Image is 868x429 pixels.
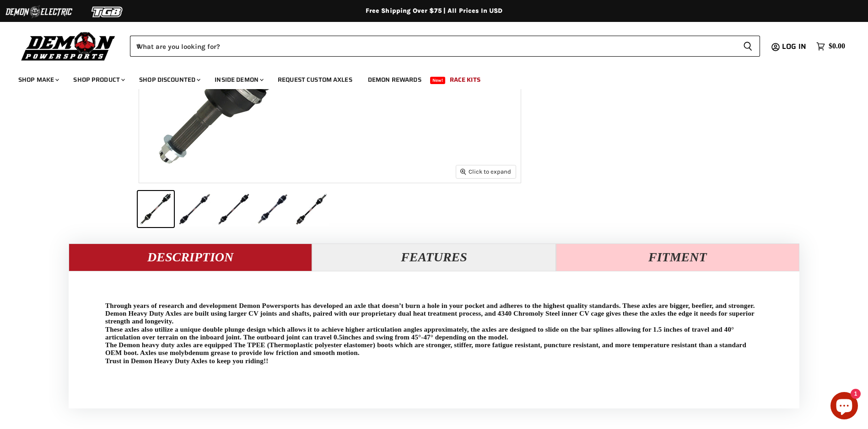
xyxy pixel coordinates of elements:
[132,70,206,89] a: Shop Discounted
[271,70,359,89] a: Request Custom Axles
[312,244,555,271] button: Features
[69,244,312,271] button: Description
[208,70,269,89] a: Inside Demon
[138,191,174,227] button: Polaris Ranger 1000 Demon Heavy Duty Axle thumbnail
[456,165,516,178] button: Click to expand
[130,36,736,57] input: When autocomplete results are available use up and down arrows to review and enter to select
[130,36,760,57] form: Product
[829,42,845,51] span: $0.00
[68,7,800,15] div: Free Shipping Over $75 | All Prices In USD
[216,191,252,227] button: Polaris Ranger 1000 Demon Heavy Duty Axle thumbnail
[66,70,130,89] a: Shop Product
[5,3,73,21] img: Demon Electric Logo 2
[73,3,142,21] img: TGB Logo 2
[460,168,511,175] span: Click to expand
[556,244,799,271] button: Fitment
[430,77,446,84] span: New!
[828,392,861,422] inbox-online-store-chat: Shopify online store chat
[361,70,428,89] a: Demon Rewards
[11,70,65,89] a: Shop Make
[254,191,291,227] button: Polaris Ranger 1000 Demon Heavy Duty Axle thumbnail
[812,40,850,53] a: $0.00
[293,191,329,227] button: Polaris Ranger 1000 Demon Heavy Duty Axle thumbnail
[105,302,763,365] p: Through years of research and development Demon Powersports has developed an axle that doesn’t bu...
[177,191,213,227] button: Polaris Ranger 1000 Demon Heavy Duty Axle thumbnail
[18,30,119,62] img: Demon Powersports
[782,41,806,52] span: Log in
[778,42,812,51] a: Log in
[736,36,760,57] button: Search
[11,67,843,89] ul: Main menu
[443,70,487,89] a: Race Kits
